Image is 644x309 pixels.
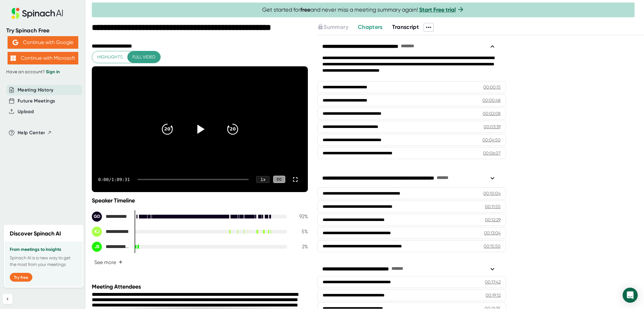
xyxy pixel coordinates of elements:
div: 00:06:07 [483,150,501,156]
div: 00:13:04 [484,230,501,236]
button: Chapters [358,23,383,31]
div: Upgrade to access [317,23,358,32]
div: Meeting Attendees [92,283,309,290]
button: Help Center [18,129,52,136]
h3: From meetings to insights [10,247,78,252]
div: 00:15:50 [484,243,501,249]
div: 5 % [292,229,308,235]
h2: Discover Spinach AI [10,229,61,238]
div: CC [273,176,285,183]
div: 00:19:12 [486,292,501,298]
span: Summary [324,24,348,30]
div: GD [92,212,102,222]
a: Start Free trial [419,6,456,13]
div: Guay, Denis [92,212,130,222]
span: Transcript [392,24,419,30]
div: JE [92,242,102,252]
button: Future Meetings [18,97,55,105]
span: Get started for and never miss a meeting summary again! [262,6,464,14]
div: 92 % [292,213,308,219]
button: See more+ [92,257,125,268]
a: Sign in [46,69,60,74]
p: Spinach AI is a new way to get the most from your meetings [10,255,78,268]
img: Aehbyd4JwY73AAAAAElFTkSuQmCC [13,40,18,45]
button: Continue with Microsoft [8,52,78,64]
div: 00:10:04 [483,190,501,196]
div: 2 % [292,244,308,250]
div: Open Intercom Messenger [623,288,638,303]
div: Have an account? [6,69,79,75]
div: Speaker Timeline [92,197,308,204]
span: Full video [132,53,155,61]
button: Full video [127,51,160,63]
div: Try Spinach Free [6,27,79,34]
div: 00:12:29 [485,217,501,223]
div: 00:00:15 [483,84,501,90]
button: Highlights [92,51,128,63]
button: Summary [317,23,348,31]
button: Transcript [392,23,419,31]
button: Upload [18,108,34,115]
div: KJ [92,227,102,237]
div: 00:00:48 [482,97,501,103]
div: 1 x [256,176,269,183]
div: 0:00 / 1:09:31 [98,177,130,182]
span: Help Center [18,129,45,136]
div: 00:03:39 [484,124,501,130]
span: + [119,260,123,265]
button: Try free [10,273,32,282]
b: free [300,6,310,13]
button: Continue with Google [8,36,78,49]
div: 00:04:50 [482,137,501,143]
button: Meeting History [18,86,53,94]
button: Collapse sidebar [3,294,13,304]
div: 00:17:42 [485,279,501,285]
span: Chapters [358,24,383,30]
div: Jordan Engelking [92,242,130,252]
div: Kadian Jones [92,227,130,237]
span: Highlights [97,53,123,61]
div: 00:11:55 [485,203,501,210]
div: 00:02:08 [483,110,501,117]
